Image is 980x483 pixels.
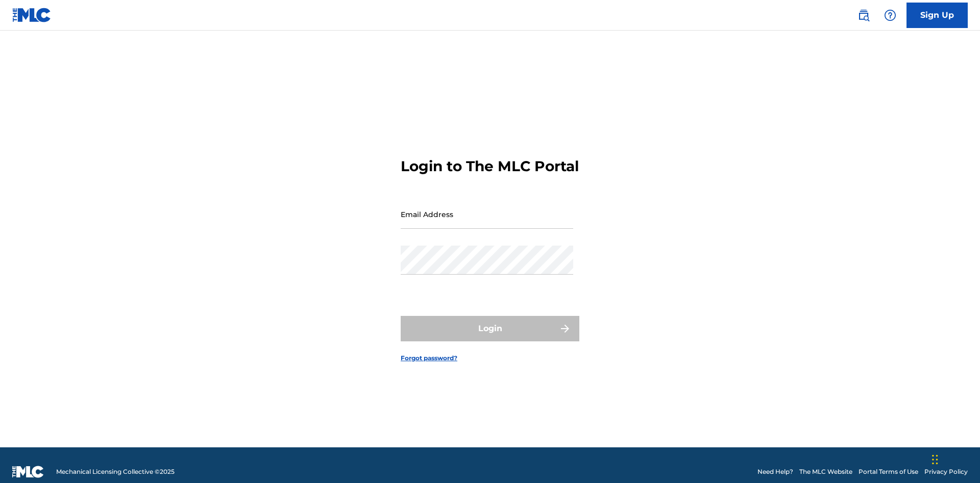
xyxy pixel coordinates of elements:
h3: Login to The MLC Portal [401,157,579,175]
a: Sign Up [906,3,968,28]
div: Drag [932,444,938,475]
img: help [884,9,896,21]
a: Privacy Policy [924,467,968,476]
iframe: Chat Widget [929,434,980,483]
span: Mechanical Licensing Collective © 2025 [56,467,175,476]
a: Portal Terms of Use [859,467,918,476]
img: search [857,9,870,21]
img: logo [12,466,44,478]
a: Forgot password? [401,354,457,363]
a: Need Help? [757,467,793,476]
a: Public Search [853,5,874,25]
div: Help [880,5,900,25]
a: The MLC Website [799,467,852,476]
img: MLC Logo [12,8,52,22]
